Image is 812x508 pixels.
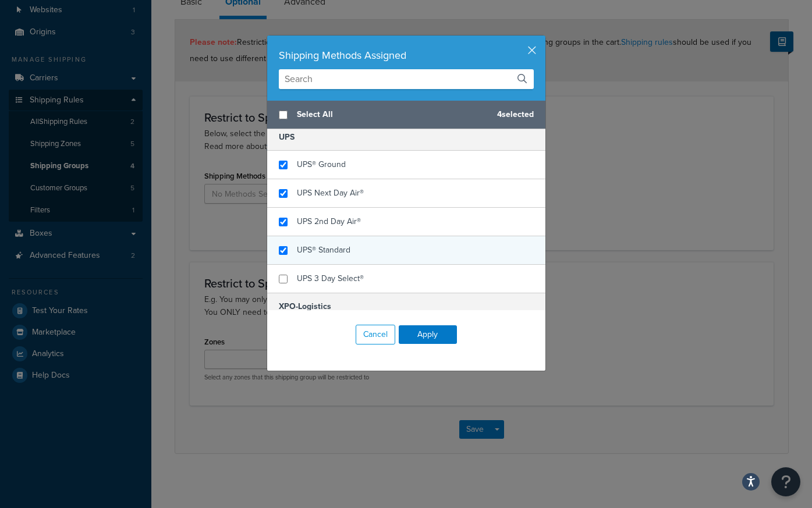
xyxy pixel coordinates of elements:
h5: XPO-Logistics [267,293,545,320]
span: Select All [297,106,488,123]
div: 4 selected [267,101,545,129]
span: UPS Next Day Air® [297,187,364,199]
input: Search [279,69,534,89]
button: Apply [399,325,457,344]
span: UPS 2nd Day Air® [297,215,361,228]
h5: UPS [267,123,545,151]
span: UPS® Standard [297,244,350,256]
div: Shipping Methods Assigned [279,47,534,63]
button: Cancel [356,325,395,344]
span: UPS® Ground [297,158,346,170]
span: UPS 3 Day Select® [297,272,364,285]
